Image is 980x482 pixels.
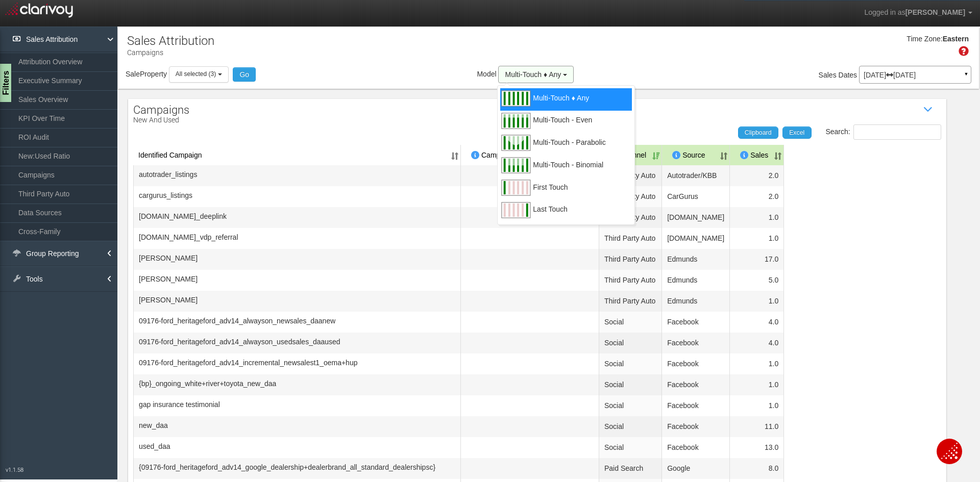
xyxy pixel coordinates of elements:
[500,88,531,109] img: multitouchany.svg
[461,145,599,165] th: Campaign Name: activate to sort column ascending
[599,312,662,333] td: Social
[533,209,567,222] span: Last Touch
[730,374,784,395] td: 1.0
[500,133,531,153] img: multitouchparabolic.svg
[133,104,189,116] span: Campaigns
[730,270,784,291] td: 5.0
[730,458,784,479] td: 8.0
[139,190,192,200] span: cargurus_listings
[662,249,730,270] td: Edmunds
[500,177,531,198] img: firsttouch.svg
[139,358,357,368] span: 09176-ford_heritageford_adv14_incremental_newsalest1_oema+hup
[599,353,662,374] td: Social
[662,207,730,228] td: [DOMAIN_NAME]
[500,200,531,220] img: lasttouch.svg
[500,155,531,175] img: multitouchbinomial.svg
[599,228,662,249] td: Third Party Auto
[599,437,662,458] td: Social
[730,186,784,207] td: 2.0
[139,462,435,472] span: {09176-ford_heritageford_adv14_google_dealership+dealerbrand_all_standard_dealershipsc}
[133,116,189,124] p: New and Used
[662,270,730,291] td: Edmunds
[853,124,941,140] input: Search:
[738,126,778,139] a: Clipboard
[533,98,589,111] span: Multi-Touch ♦ Any
[789,129,804,136] span: Excel
[139,316,335,326] span: 09176-ford_heritageford_adv14_alwayson_newsales_daanew
[599,249,662,270] td: Third Party Auto
[662,395,730,416] td: Facebook
[233,67,256,82] button: Go
[662,291,730,312] td: Edmunds
[962,68,971,85] a: ▼
[730,145,784,165] th: Sales: activate to sort column ascending
[139,420,168,430] span: new_daa
[599,270,662,291] td: Third Party Auto
[139,169,197,180] span: autotrader_listings
[730,437,784,458] td: 13.0
[139,399,220,410] span: gap insurance testimonial
[126,70,140,78] span: Sale
[662,145,730,165] th: Source: activate to sort column ascending
[839,71,857,79] span: Dates
[169,66,229,82] button: All selected (3)
[662,416,730,437] td: Facebook
[730,395,784,416] td: 1.0
[533,165,603,177] span: Multi-Touch - Binomial
[127,34,214,47] h1: Sales Attribution
[730,312,784,333] td: 4.0
[856,1,980,25] a: Logged in as[PERSON_NAME]
[730,353,784,374] td: 1.0
[505,70,561,79] span: Multi-Touch ♦ Any
[903,34,942,44] div: Time Zone:
[176,70,216,78] span: All selected (3)
[662,312,730,333] td: Facebook
[139,441,170,451] span: used_daa
[599,374,662,395] td: Social
[943,34,969,44] div: Eastern
[662,374,730,395] td: Facebook
[533,120,592,133] span: Multi-Touch - Even
[599,458,662,479] td: Paid Search
[662,353,730,374] td: Facebook
[139,378,276,389] span: {bp}_ongoing_white+river+toyota_new_daa
[599,416,662,437] td: Social
[139,295,198,305] span: edmunds_ad_solutions_truck_conquest
[730,291,784,312] td: 1.0
[745,129,772,136] span: Clipboard
[782,126,812,139] a: Excel
[662,228,730,249] td: [DOMAIN_NAME]
[127,44,214,58] p: Campaigns
[662,333,730,353] td: Facebook
[730,165,784,186] td: 2.0
[139,253,198,263] span: edmunds_ad_solutions
[662,437,730,458] td: Facebook
[730,416,784,437] td: 11.0
[662,458,730,479] td: Google
[864,8,905,16] span: Logged in as
[599,333,662,353] td: Social
[599,395,662,416] td: Social
[533,142,605,155] span: Multi-Touch - Parabolic
[819,71,837,79] span: Sales
[662,165,730,186] td: Autotrader/KBB
[500,111,531,131] img: multitoucheven.svg
[730,228,784,249] td: 1.0
[133,145,461,165] th: Identified Campaign: activate to sort column ascending
[498,66,574,83] button: Multi-Touch ♦ Any
[825,124,941,140] label: Search:
[139,337,340,347] span: 09176-ford_heritageford_adv14_alwayson_usedsales_daaused
[905,8,965,16] span: [PERSON_NAME]
[533,187,568,200] span: First Touch
[921,102,936,117] i: Show / Hide Data Table
[662,186,730,207] td: CarGurus
[139,274,198,284] span: edmunds_ad_solutions_conquest
[730,207,784,228] td: 1.0
[139,232,238,242] span: cars.com_vdp_referral
[864,71,967,79] p: [DATE] [DATE]
[139,211,227,221] span: cars.com_deeplink
[730,249,784,270] td: 17.0
[599,291,662,312] td: Third Party Auto
[730,333,784,353] td: 4.0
